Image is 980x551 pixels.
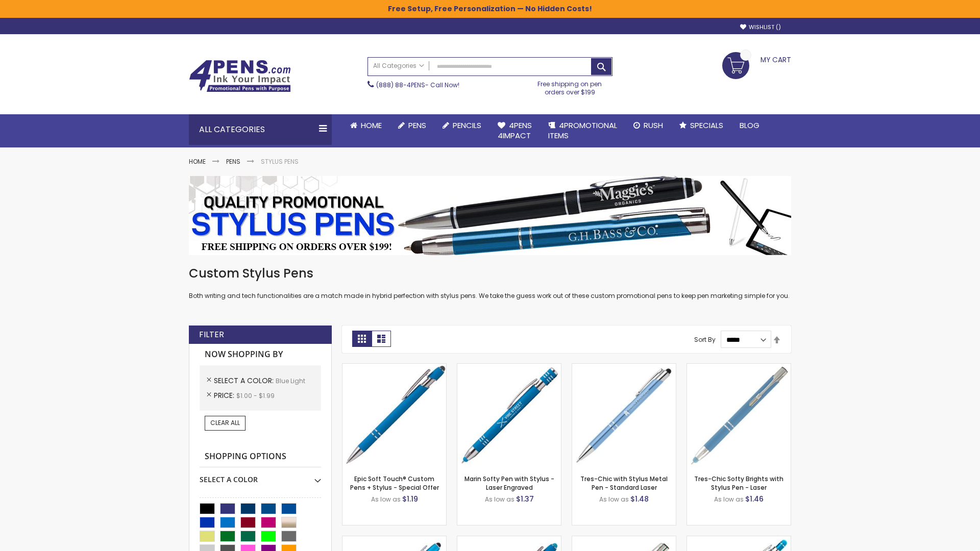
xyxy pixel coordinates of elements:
div: Select A Color [200,467,321,485]
span: As low as [371,495,401,504]
strong: Stylus Pens [261,157,299,166]
a: Blog [731,114,768,137]
h1: Custom Stylus Pens [189,265,791,282]
span: Pens [408,120,426,131]
span: $1.46 [745,494,764,504]
a: Rush [625,114,671,137]
span: Clear All [210,418,240,427]
img: 4Pens Custom Pens and Promotional Products [189,60,291,92]
span: Rush [644,120,663,131]
a: Wishlist [740,23,781,31]
a: Tres-Chic Softy Brights with Stylus Pen - Laser-Blue - Light [687,363,791,372]
a: Tres-Chic Softy Brights with Stylus Pen - Laser [694,474,783,491]
a: All Categories [368,58,429,74]
label: Sort By [694,335,716,344]
span: 4Pens 4impact [498,120,532,141]
img: Stylus Pens [189,176,791,255]
a: Marin Softy Pen with Stylus - Laser Engraved-Blue - Light [457,363,561,372]
a: Pens [390,114,434,137]
span: $1.37 [516,494,534,504]
strong: Grid [352,331,372,347]
span: Price [214,390,236,400]
a: Tres-Chic Touch Pen - Standard Laser-Blue - Light [572,536,676,544]
a: 4Pens4impact [489,114,540,147]
a: Ellipse Softy Brights with Stylus Pen - Laser-Blue - Light [457,536,561,544]
a: Marin Softy Pen with Stylus - Laser Engraved [464,474,554,491]
img: 4P-MS8B-Blue - Light [342,364,446,467]
span: - Call Now! [376,81,459,89]
a: Home [342,114,390,137]
a: 4P-MS8B-Blue - Light [342,363,446,372]
span: Select A Color [214,375,276,386]
span: As low as [485,495,514,504]
strong: Filter [199,329,224,340]
a: Tres-Chic with Stylus Metal Pen - Standard Laser-Blue - Light [572,363,676,372]
span: Blue Light [276,377,305,385]
img: Marin Softy Pen with Stylus - Laser Engraved-Blue - Light [457,364,561,467]
img: Tres-Chic Softy Brights with Stylus Pen - Laser-Blue - Light [687,364,791,467]
span: Blog [740,120,759,131]
a: Pens [226,157,240,166]
a: Pencils [434,114,489,137]
div: All Categories [189,114,332,145]
a: Home [189,157,206,166]
a: (888) 88-4PENS [376,81,425,89]
span: Specials [690,120,723,131]
a: Epic Soft Touch® Custom Pens + Stylus - Special Offer [350,474,439,491]
a: Tres-Chic with Stylus Metal Pen - Standard Laser [580,474,668,491]
span: 4PROMOTIONAL ITEMS [548,120,617,141]
span: As low as [714,495,744,504]
span: $1.19 [402,494,418,504]
div: Free shipping on pen orders over $199 [527,76,613,96]
span: $1.48 [630,494,649,504]
strong: Now Shopping by [200,344,321,365]
span: $1.00 - $1.99 [236,391,275,400]
a: Clear All [205,416,246,430]
a: 4PROMOTIONALITEMS [540,114,625,147]
a: Ellipse Stylus Pen - Standard Laser-Blue - Light [342,536,446,544]
div: Both writing and tech functionalities are a match made in hybrid perfection with stylus pens. We ... [189,265,791,300]
span: All Categories [373,62,424,70]
strong: Shopping Options [200,446,321,468]
span: Home [361,120,382,131]
a: Phoenix Softy Brights with Stylus Pen - Laser-Blue - Light [687,536,791,544]
a: Specials [671,114,731,137]
span: Pencils [453,120,481,131]
span: As low as [599,495,629,504]
img: Tres-Chic with Stylus Metal Pen - Standard Laser-Blue - Light [572,364,676,467]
